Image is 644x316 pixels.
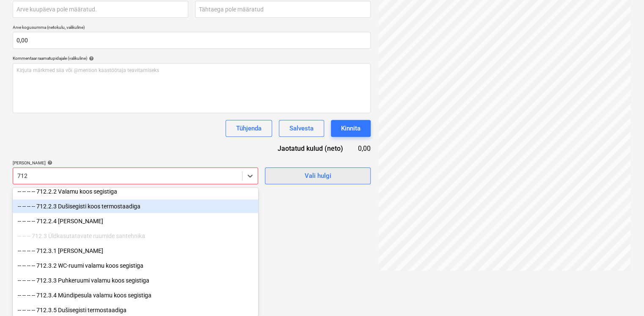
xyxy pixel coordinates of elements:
div: -- -- -- -- 712.3.1 WC-pott [13,244,258,258]
div: -- -- -- -- 712.3.2 WC-ruumi valamu koos segistiga [13,259,258,272]
button: Kinnita [331,120,371,137]
input: Arve kogusumma (netokulu, valikuline) [13,32,371,49]
div: -- -- -- 712.3 Üldkasutatavate ruumide santehnika [13,229,258,243]
div: -- -- -- -- 712.2.4 [PERSON_NAME] [13,214,258,228]
div: -- -- -- -- 712.3.4 Mündipesula valamu koos segistiga [13,288,258,302]
div: Kinnita [341,123,361,134]
p: Arve kogusumma (netokulu, valikuline) [13,25,371,32]
span: help [46,160,52,165]
div: Kommentaar raamatupidajale (valikuline) [13,55,371,61]
input: Tähtaega pole määratud [195,1,371,18]
div: -- -- -- -- 712.2.2 Valamu koos segistiga [13,185,258,198]
div: 0,00 [357,144,371,153]
div: Tühjenda [236,123,261,134]
div: [PERSON_NAME] [13,160,258,166]
span: help [87,56,94,61]
button: Tühjenda [226,120,272,137]
div: Salvesta [289,123,314,134]
div: -- -- -- -- 712.2.4 Trapp [13,214,258,228]
div: Jaotatud kulud (neto) [261,144,357,153]
div: -- -- -- -- 712.2.3 Dušisegisti koos termostaadiga [13,200,258,213]
button: Salvesta [279,120,324,137]
input: Arve kuupäeva pole määratud. [13,1,188,18]
div: Vali hulgi [305,170,331,181]
button: Vali hulgi [265,167,371,184]
div: -- -- -- -- 712.3.3 Puhkeruumi valamu koos segistiga [13,274,258,287]
div: -- -- -- -- 712.3.1 [PERSON_NAME] [13,244,258,258]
